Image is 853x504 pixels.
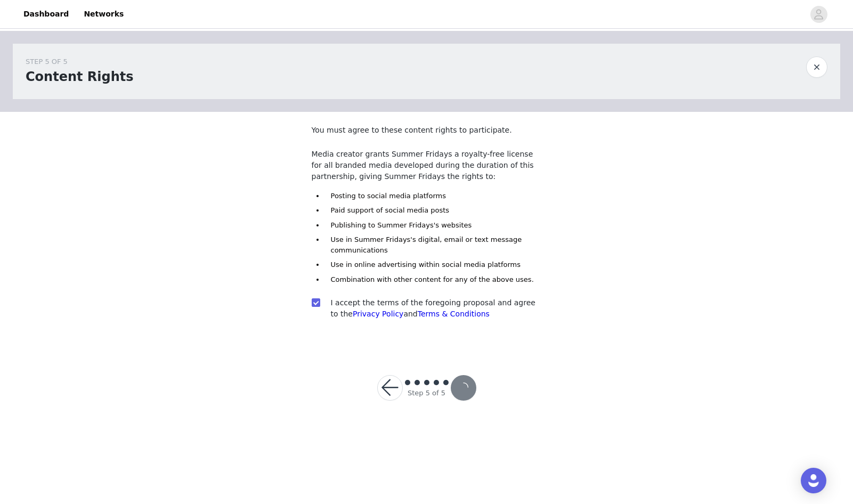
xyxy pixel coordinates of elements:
div: Open Intercom Messenger [801,468,826,493]
div: avatar [814,6,824,23]
li: Publishing to Summer Fridays's websites [324,220,542,231]
div: STEP 5 OF 5 [26,56,134,67]
li: Use in Summer Fridays's digital, email or text message communications [324,234,542,255]
a: Privacy Policy [353,310,403,318]
li: Combination with other content for any of the above uses. [324,274,542,285]
p: Media creator grants Summer Fridays a royalty-free license for all branded media developed during... [312,149,542,182]
li: Paid support of social media posts [324,205,542,216]
p: You must agree to these content rights to participate. [312,125,542,136]
a: Dashboard [17,2,75,26]
li: Posting to social media platforms [324,191,542,201]
li: Use in online advertising within social media platforms [324,259,542,270]
a: Networks [77,2,130,26]
h1: Content Rights [26,67,134,86]
span: I accept the terms of the foregoing proposal and agree to the and [331,298,535,318]
a: Terms & Conditions [418,310,490,318]
div: Step 5 of 5 [408,388,445,399]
